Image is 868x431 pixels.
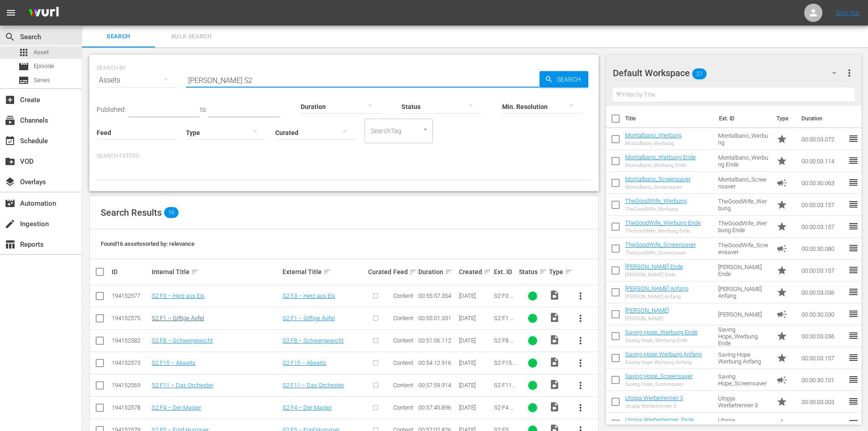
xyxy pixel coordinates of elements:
[34,62,54,71] span: Episode
[848,374,859,385] span: reorder
[282,337,344,344] a: S2 F8 – Schwergewicht
[445,268,453,276] span: sort
[625,140,682,146] div: Montalbano_Werbung
[34,48,49,57] span: Asset
[798,325,848,347] td: 00:00:03.036
[494,404,514,425] span: S2 F4 – Der Magier
[393,337,413,344] span: Content
[418,382,456,389] div: 00:57:59.914
[776,156,787,166] span: Promo
[848,243,859,254] span: reorder
[418,266,456,277] div: Duration
[570,374,591,396] button: more_vert
[848,418,859,429] span: reorder
[848,265,859,275] span: reorder
[97,152,591,160] p: Search Filters:
[152,359,195,366] a: S2 F15 – Abseits
[570,352,591,374] button: more_vert
[393,292,413,299] span: Content
[776,287,787,298] span: Promo
[798,194,848,216] td: 00:00:03.157
[418,337,456,344] div: 00:51:06.112
[112,268,149,275] div: ID
[625,416,694,423] a: Utopja Werbetrenner_Ende
[549,312,560,323] span: Video
[494,337,514,358] span: S2 F8 – Schwergewicht
[5,31,15,42] span: Search
[519,266,546,277] div: Status
[714,260,773,281] td: [PERSON_NAME] Ende
[714,281,773,303] td: [PERSON_NAME] Anfang
[625,403,683,409] div: Utopja Werbetrenner 3
[848,352,859,363] span: reorder
[282,382,344,389] a: S2 F11 – Das Orchester
[282,292,335,299] a: S2 F3 – Herz aus Eis
[776,177,787,188] span: Ad
[152,315,204,322] a: S2 F1 – Giftige Äpfel
[848,396,859,407] span: reorder
[776,134,787,145] span: Promo
[844,62,855,84] button: more_vert
[625,359,702,365] div: Saving Hope Werbung Anfang
[771,106,796,131] th: Type
[625,294,688,300] div: [PERSON_NAME] Anfang
[798,216,848,238] td: 00:00:03.157
[160,31,222,42] span: Bulk Search
[798,172,848,194] td: 00:00:30.063
[776,396,787,407] span: Promo
[714,347,773,369] td: Saving Hope Werbung Anfang
[164,207,179,218] span: 16
[798,281,848,303] td: 00:00:03.036
[101,240,195,247] span: Found 16 assets sorted by: relevance
[152,382,213,389] a: S2 F11 – Das Orchester
[459,382,491,389] div: [DATE]
[553,71,588,88] span: Search
[714,172,773,194] td: Montalbano_Screensaver
[848,199,859,210] span: reorder
[848,221,859,232] span: reorder
[714,303,773,325] td: [PERSON_NAME]
[692,64,707,83] span: 27
[459,337,491,344] div: [DATE]
[152,404,201,411] a: S2 F4 – Der Magier
[625,162,696,168] div: Montalbano_Werbung Ende
[5,94,15,105] span: Create
[625,373,693,379] a: Saving Hope_Screensaver
[836,9,859,16] a: Sign Out
[18,75,29,86] span: Series
[87,31,149,42] span: Search
[459,404,491,411] div: [DATE]
[5,239,15,250] span: Reports
[776,418,787,429] span: Promo
[459,315,491,322] div: [DATE]
[549,334,560,345] span: Video
[494,268,516,275] div: Ext. ID
[625,176,691,182] a: Montalbano_Screensaver
[5,7,16,18] span: menu
[625,250,696,256] div: TheGoodWife_Screensaver
[575,402,586,413] span: more_vert
[848,330,859,341] span: reorder
[483,268,492,276] span: sort
[798,303,848,325] td: 00:00:30.030
[368,268,390,275] div: Curated
[798,391,848,413] td: 00:00:03.003
[494,359,515,380] span: S2 F15 – Abseits
[34,76,50,85] span: Series
[393,266,416,277] div: Feed
[409,268,417,276] span: sort
[625,228,701,234] div: TheGoodWife_Werbung Ende
[5,156,15,167] span: VOD
[625,106,714,131] th: Title
[112,359,149,366] div: 194152573
[798,238,848,260] td: 00:00:30.080
[418,315,456,322] div: 00:55:01.331
[625,206,687,212] div: TheGoodWife_Werbung
[5,135,15,146] span: Schedule
[625,197,687,204] a: TheGoodWife_Werbung
[570,397,591,419] button: more_vert
[714,194,773,216] td: TheGoodWife_Werbung
[798,347,848,369] td: 00:00:03.157
[539,71,588,88] button: Search
[112,337,149,344] div: 194152582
